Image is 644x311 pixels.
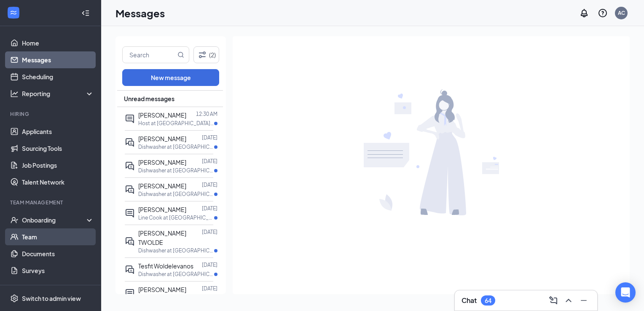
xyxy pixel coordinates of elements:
svg: Minimize [579,295,589,306]
div: 64 [485,297,491,304]
span: [PERSON_NAME] TWOLDE [138,229,186,246]
div: Reporting [22,89,94,98]
svg: Analysis [10,89,19,98]
a: Applicants [22,123,94,140]
p: [DATE] [202,205,217,212]
svg: Collapse [81,9,90,17]
p: Host at [GEOGRAPHIC_DATA][PERSON_NAME] [138,120,214,127]
svg: UserCheck [10,216,19,224]
span: [PERSON_NAME] [138,182,186,190]
a: Messages [22,51,94,68]
svg: ActiveDoubleChat [125,185,135,195]
svg: ActiveChat [125,114,135,124]
svg: ChevronUp [563,295,574,306]
p: 12:30 AM [196,110,217,118]
p: Dishwasher at [GEOGRAPHIC_DATA][PERSON_NAME] [138,247,214,254]
p: [DATE] [202,181,217,188]
svg: WorkstreamLogo [9,8,18,17]
button: Filter (2) [193,46,219,63]
svg: Notifications [579,8,589,18]
svg: ActiveDoubleChat [125,265,135,275]
a: Surveys [22,262,94,279]
div: Switch to admin view [22,294,81,303]
button: Minimize [577,294,590,307]
p: Dishwasher at [GEOGRAPHIC_DATA][PERSON_NAME] [138,190,214,198]
svg: QuestionInfo [598,8,608,18]
div: Open Intercom Messenger [615,282,636,303]
p: [DATE] [202,158,217,165]
button: ChevronUp [562,294,575,307]
span: [PERSON_NAME] [138,286,186,293]
svg: MagnifyingGlass [177,51,184,58]
a: Talent Network [22,174,94,190]
span: Unread messages [124,94,174,103]
p: [DATE] [202,285,217,292]
svg: Filter [197,50,207,60]
a: Job Postings [22,157,94,174]
span: [PERSON_NAME] [138,158,186,166]
h1: Messages [115,6,165,20]
button: ComposeMessage [547,294,560,307]
svg: ActiveChat [125,288,135,298]
a: Home [22,35,94,51]
p: Dishwasher at [GEOGRAPHIC_DATA][PERSON_NAME] [138,143,214,150]
span: [PERSON_NAME] [138,111,186,119]
a: Team [22,228,94,245]
p: Dishwasher at [GEOGRAPHIC_DATA][PERSON_NAME] [138,271,214,278]
div: Hiring [10,110,92,118]
p: [DATE] [202,261,217,268]
span: Tesfit Woldelevanos [138,262,193,270]
svg: ActiveChat [125,208,135,218]
svg: ActiveDoubleChat [125,161,135,171]
svg: ActiveDoubleChat [125,137,135,147]
input: Search [123,47,176,63]
svg: Settings [10,294,19,303]
svg: ActiveDoubleChat [125,236,135,247]
a: Scheduling [22,68,94,85]
button: New message [122,69,219,86]
span: [PERSON_NAME] [138,135,186,142]
div: AC [618,9,625,16]
h3: Chat [462,296,477,305]
svg: ComposeMessage [548,295,558,306]
div: Team Management [10,199,92,206]
p: [DATE] [202,228,217,236]
p: Line Cook at [GEOGRAPHIC_DATA][PERSON_NAME] [138,214,214,221]
p: Dishwasher at [GEOGRAPHIC_DATA][PERSON_NAME] [138,167,214,174]
a: Sourcing Tools [22,140,94,157]
p: [DATE] [202,134,217,141]
a: Documents [22,245,94,262]
div: Onboarding [22,216,87,224]
span: [PERSON_NAME] [138,206,186,213]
